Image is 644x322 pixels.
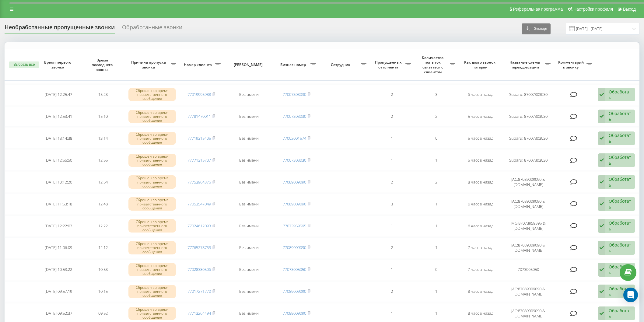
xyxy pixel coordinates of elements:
td: [DATE] 12:55:50 [36,150,81,170]
div: Сброшен во время приветственного сообщения [128,219,176,233]
td: [DATE] 10:12:20 [36,172,81,192]
div: Сброшен во время приветственного сообщения [128,110,176,123]
span: Бизнес номер [278,62,310,67]
td: Subaru: 87007303030 [503,106,554,127]
td: 1 [369,128,414,149]
td: 12:22 [81,215,125,236]
td: 0 [414,128,458,149]
span: Номер клиента [182,62,215,67]
td: 12:55 [81,150,125,170]
td: 8 часов назад [458,281,503,302]
td: Без имени [224,215,275,236]
div: Сброшен во время приветственного сообщения [128,132,176,145]
span: Пропущенных от клиента [373,60,405,69]
td: 7 часов назад [458,259,503,280]
td: 2 [369,106,414,127]
a: 77028380506 [187,267,211,272]
a: 77089009090 [283,245,306,250]
a: 77073959595 [283,223,306,229]
td: 5 часов назад [458,128,503,149]
span: Как долго звонок потерян [464,60,498,69]
div: Обработать [609,286,632,297]
td: [DATE] 11:53:18 [36,194,81,214]
td: 15:23 [81,84,125,105]
div: Обработать [609,132,632,144]
td: Без имени [224,281,275,302]
span: Реферальная программа [513,7,563,12]
td: [DATE] 13:14:38 [36,128,81,149]
div: Обработать [609,220,632,232]
span: Время первого звонка [41,60,76,69]
td: Subaru: 87007303030 [503,84,554,105]
div: Обработать [609,110,632,122]
td: 15:10 [81,106,125,127]
td: [DATE] 09:57:19 [36,281,81,302]
td: JAC:87089009090 & [DOMAIN_NAME] [503,194,554,214]
td: [DATE] 12:25:47 [36,84,81,105]
a: 77089009090 [283,289,306,294]
td: 12:48 [81,194,125,214]
a: 77089009090 [283,310,306,316]
td: 1 [414,194,458,214]
td: Без имени [224,150,275,170]
a: 77765278733 [187,245,211,250]
td: 3 [369,194,414,214]
a: 77781470011 [187,114,211,119]
span: Причина пропуска звонка [128,60,170,69]
div: Обработать [609,264,632,275]
div: Сброшен во время приветственного сообщения [128,307,176,320]
div: Сброшен во время приветственного сообщения [128,241,176,254]
div: Обработать [609,89,632,100]
td: Без имени [224,128,275,149]
td: 5 часов назад [458,150,503,170]
td: 5 часов назад [458,106,503,127]
td: 1 [414,215,458,236]
span: Сотрудник [322,62,361,67]
div: Сброшен во время приветственного сообщения [128,263,176,276]
td: 12:54 [81,172,125,192]
td: 6 часов назад [458,215,503,236]
td: Без имени [224,194,275,214]
td: Без имени [224,172,275,192]
div: Необработанные пропущенные звонки [5,24,115,33]
td: Без имени [224,259,275,280]
div: Обработать [609,198,632,210]
a: 77007303030 [283,92,306,97]
td: 10:15 [81,281,125,302]
button: Выбрать все [9,61,39,68]
a: 77002001574 [283,135,306,141]
span: [PERSON_NAME] [229,62,269,67]
td: MG:87073959595 & [DOMAIN_NAME] [503,215,554,236]
span: Комментарий к звонку [557,60,586,69]
a: 77019995988 [187,92,211,97]
td: 7 часов назад [458,237,503,258]
div: Сброшен во время приветственного сообщения [128,88,176,101]
div: Обработать [609,176,632,188]
a: 77053547049 [187,201,211,207]
span: Время последнего звонка [86,58,120,72]
td: 1 [369,150,414,170]
a: 77017271770 [187,289,211,294]
td: 6 часов назад [458,84,503,105]
td: [DATE] 11:06:09 [36,237,81,258]
a: 77089009090 [283,179,306,185]
td: 2 [414,172,458,192]
button: Экспорт [522,23,551,34]
td: 13:14 [81,128,125,149]
div: Обработать [609,154,632,166]
div: Сброшен во время приветственного сообщения [128,285,176,298]
a: 77753964375 [187,179,211,185]
td: Subaru: 87007303030 [503,128,554,149]
a: 77073005050 [283,267,306,272]
a: 77089009090 [283,201,306,207]
td: 0 [414,259,458,280]
div: Сброшен во время приветственного сообщения [128,175,176,189]
td: 1 [414,237,458,258]
td: Без имени [224,237,275,258]
a: 77713264494 [187,310,211,316]
td: 8 часов назад [458,172,503,192]
span: Количество попыток связаться с клиентом [417,55,450,74]
span: Настройки профиля [573,7,613,12]
td: 1 [414,150,458,170]
div: Сброшен во время приветственного сообщения [128,154,176,167]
